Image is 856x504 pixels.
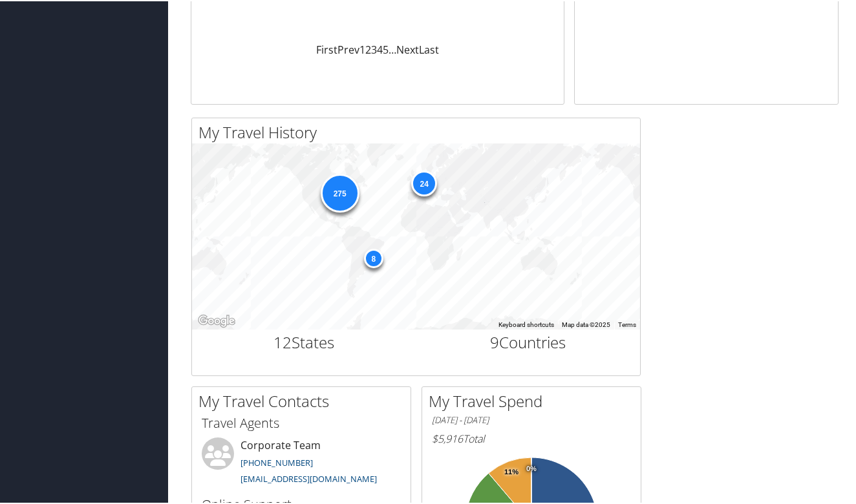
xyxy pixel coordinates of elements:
[320,173,359,211] div: 275
[383,41,389,56] a: 5
[316,41,337,56] a: First
[365,41,371,56] a: 2
[432,430,463,445] span: $5,916
[526,464,537,472] tspan: 0%
[202,413,401,431] h3: Travel Agents
[337,41,359,56] a: Prev
[618,320,636,327] a: Terms (opens in new tab)
[195,311,238,328] a: Open this area in Google Maps (opens a new window)
[371,41,377,56] a: 3
[426,330,631,352] h2: Countries
[198,120,640,142] h2: My Travel History
[198,389,411,411] h2: My Travel Contacts
[377,41,383,56] a: 4
[432,413,631,425] h6: [DATE] - [DATE]
[202,330,407,352] h2: States
[273,330,292,352] span: 12
[504,467,519,475] tspan: 11%
[195,436,407,489] li: Corporate Team
[490,330,499,352] span: 9
[432,430,631,445] h6: Total
[241,472,377,483] a: [EMAIL_ADDRESS][DOMAIN_NAME]
[241,456,313,467] a: [PHONE_NUMBER]
[419,41,439,56] a: Last
[411,169,437,194] div: 24
[498,319,554,328] button: Keyboard shortcuts
[389,41,396,56] span: …
[359,41,365,56] a: 1
[429,389,641,411] h2: My Travel Spend
[562,320,610,327] span: Map data ©2025
[396,41,419,56] a: Next
[195,311,238,328] img: Google
[363,247,383,267] div: 8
